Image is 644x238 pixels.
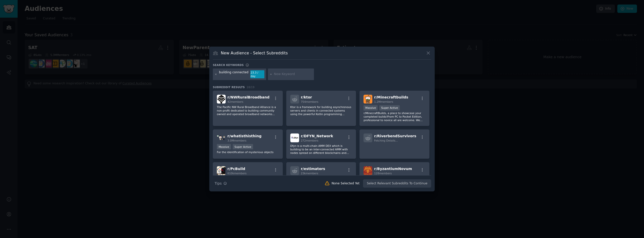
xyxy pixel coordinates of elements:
[227,167,245,171] span: r/ PcBuild
[213,63,244,67] h3: Search keywords
[301,100,318,103] span: 754 members
[290,105,352,116] p: Ktor is a framework for building asynchronous servers and clients in connected systems using the ...
[217,105,279,116] p: The Pacific NW Rural Broadband Alliance is a non-profit dedicated to building community owned and...
[301,95,312,99] span: r/ ktor
[364,166,372,175] img: ByzantiumNovum
[227,139,247,142] span: 3.0M members
[364,111,425,122] p: r/MinecraftBuilds, a place to showcase your completed builds!From PC to Pocket Edition, professio...
[227,100,243,103] span: 42 members
[227,172,247,175] span: 610k members
[364,105,378,111] div: Massive
[301,139,318,142] span: 272 members
[301,167,325,171] span: r/ estimators
[227,95,269,99] span: r/ NWRuralBroadband
[247,86,255,89] span: 18 / 19
[217,144,231,149] div: Massive
[274,72,312,77] input: New Keyword
[332,181,359,186] div: None Selected Yet
[233,144,253,149] div: Super Active
[374,172,392,175] span: 128 members
[217,166,226,175] img: PcBuild
[364,95,372,104] img: Minecraftbuilds
[215,181,222,186] span: Tips
[290,133,299,142] img: DFYN_Network
[374,100,393,103] span: 1.2M members
[374,95,408,99] span: r/ Minecraftbuilds
[227,134,261,138] span: r/ whatisthisthing
[374,139,398,142] span: Fetching Details...
[213,179,229,188] button: Tips
[250,70,264,78] div: 23.3 / day
[374,134,416,138] span: r/ RiverbendSurvivors
[221,50,288,56] h3: New Audience - Select Subreddits
[213,85,245,89] span: Subreddit Results
[219,70,249,78] div: building connected
[217,150,279,154] p: For the identification of mysterious objects
[379,105,400,111] div: Super Active
[301,134,333,138] span: r/ DFYN_Network
[290,144,352,155] p: Dfyn is a multi-chain AMM DEX which is building to be an inter-connected AMM with nodes spread on...
[217,133,226,142] img: whatisthisthing
[217,95,226,104] img: NWRuralBroadband
[374,167,412,171] span: r/ ByzantiumNovum
[301,172,318,175] span: 23k members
